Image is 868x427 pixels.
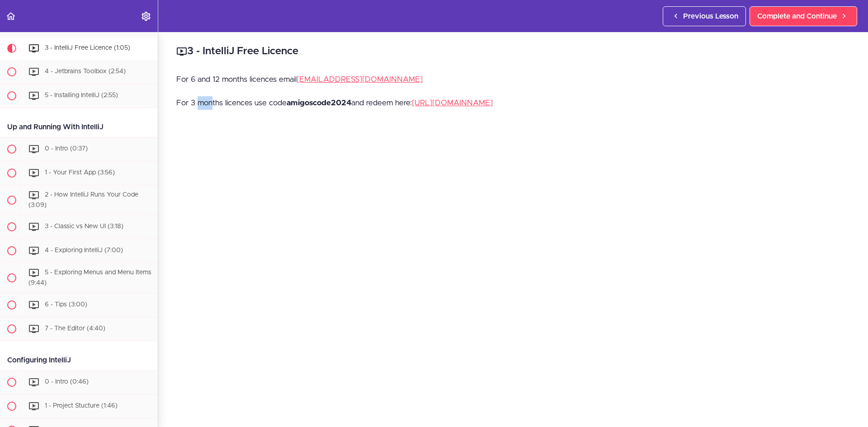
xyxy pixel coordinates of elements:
[176,44,850,59] h2: 3 - IntelliJ Free Licence
[750,6,857,26] a: Complete and Continue
[663,6,746,26] a: Previous Lesson
[45,68,126,75] span: 4 - Jetbrains Toolbox (2:54)
[297,75,423,83] a: [EMAIL_ADDRESS][DOMAIN_NAME]
[45,45,130,51] span: 3 - IntelliJ Free Licence (1:05)
[176,96,850,110] p: For 3 months licences use code and redeem here:
[141,11,151,22] svg: Settings Menu
[45,379,89,385] span: 0 - Intro (0:46)
[45,169,115,176] span: 1 - Your First App (3:56)
[683,11,738,22] span: Previous Lesson
[45,92,118,99] span: 5 - Installing IntelliJ (2:55)
[412,99,493,107] a: [URL][DOMAIN_NAME]
[45,301,87,308] span: 6 - Tips (3:00)
[45,403,118,409] span: 1 - Project Stucture (1:46)
[5,11,16,22] svg: Back to course curriculum
[757,11,837,22] span: Complete and Continue
[45,145,88,152] span: 0 - Intro (0:37)
[28,192,138,208] span: 2 - How IntelliJ Runs Your Code (3:09)
[176,73,850,86] p: For 6 and 12 months licences email
[28,270,151,286] span: 5 - Exploring Menus and Menu Items (9:44)
[45,248,123,254] span: 4 - Exploring IntelliJ (7:00)
[45,224,123,230] span: 3 - Classic vs New UI (3:18)
[45,325,105,332] span: 7 - The Editor (4:40)
[287,99,351,107] strong: amigoscode2024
